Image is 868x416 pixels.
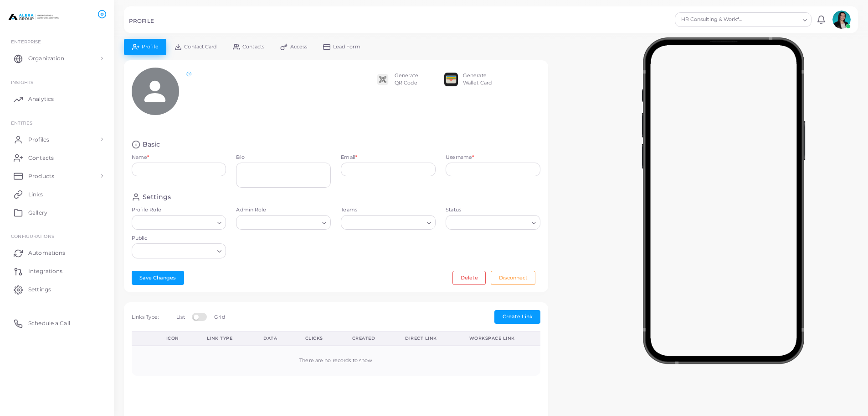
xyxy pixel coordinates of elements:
[240,218,318,228] input: Search for option
[7,148,107,167] a: Contacts
[446,154,474,161] label: Username
[305,335,332,342] div: Clicks
[675,12,812,27] div: Search for option
[236,154,331,161] label: Bio
[469,335,530,342] div: Workspace Link
[680,15,746,24] span: HR Consulting & Workforce Solutions Team
[132,235,226,242] label: Public
[333,44,360,49] span: Lead Form
[236,215,331,230] div: Search for option
[8,9,59,26] img: logo
[11,39,41,44] span: Enterprise
[263,335,285,342] div: Data
[7,203,107,221] a: Gallery
[142,44,159,49] span: Profile
[214,314,225,321] label: Grid
[7,167,107,185] a: Products
[376,73,390,86] img: qr2.png
[446,206,540,214] label: Status
[503,313,533,320] span: Create Link
[242,44,264,49] span: Contacts
[186,70,191,77] a: @
[142,357,531,364] div: There are no records to show
[132,206,226,214] label: Profile Role
[463,72,492,87] div: Generate Wallet Card
[395,72,418,87] div: Generate QR Code
[132,154,149,161] label: Name
[28,267,62,275] span: Integrations
[7,49,107,68] a: Organization
[452,271,486,284] button: Delete
[28,285,51,294] span: Settings
[352,335,385,342] div: Created
[342,218,423,228] input: Search for option
[207,335,243,342] div: Link Type
[405,335,449,342] div: Direct Link
[132,215,226,230] div: Search for option
[446,215,540,230] div: Search for option
[11,233,54,239] span: Configurations
[129,18,154,24] h5: PROFILE
[28,319,70,327] span: Schedule a Call
[28,136,49,144] span: Profiles
[236,206,331,214] label: Admin Role
[642,37,805,364] img: phone-mock.b55596b7.png
[166,335,187,342] div: Icon
[7,262,107,280] a: Integrations
[747,15,799,25] input: Search for option
[7,130,107,148] a: Profiles
[132,243,226,258] div: Search for option
[136,218,214,228] input: Search for option
[136,246,214,256] input: Search for option
[7,185,107,203] a: Links
[28,172,54,180] span: Products
[143,140,160,149] h4: Basic
[830,11,853,29] a: avatar
[494,310,540,324] button: Create Link
[450,218,528,228] input: Search for option
[341,206,436,214] label: Teams
[28,190,43,199] span: Links
[28,54,64,63] span: Organization
[290,44,308,49] span: Access
[341,215,436,230] div: Search for option
[28,154,54,162] span: Contacts
[7,280,107,299] a: Settings
[7,90,107,108] a: Analytics
[341,154,357,161] label: Email
[132,314,159,320] span: Links Type:
[832,11,851,29] img: avatar
[132,332,156,346] th: Action
[28,249,65,257] span: Automations
[176,314,185,321] label: List
[132,271,184,284] button: Save Changes
[28,209,47,217] span: Gallery
[491,271,535,284] button: Disconnect
[28,95,54,103] span: Analytics
[7,314,107,332] a: Schedule a Call
[11,120,32,126] span: ENTITIES
[7,244,107,262] a: Automations
[143,193,171,201] h4: Settings
[11,79,33,85] span: INSIGHTS
[444,73,458,86] img: apple-wallet.png
[184,44,216,49] span: Contact Card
